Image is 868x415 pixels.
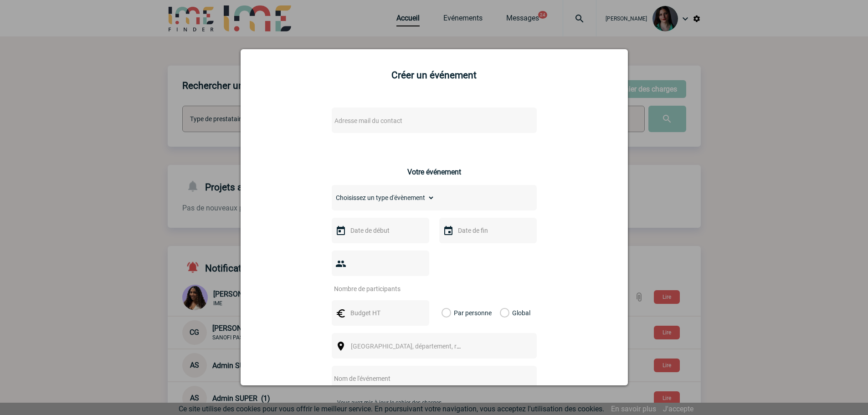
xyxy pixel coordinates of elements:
span: Adresse mail du contact [334,117,402,124]
input: Nombre de participants [332,283,417,295]
span: [GEOGRAPHIC_DATA], département, région... [351,343,478,350]
label: Par personne [442,300,452,326]
h2: Créer un événement [252,70,616,81]
label: Global [500,300,506,326]
h3: Votre événement [407,168,461,176]
input: Budget HT [348,307,411,319]
input: Date de début [348,225,411,236]
input: Nom de l'événement [332,373,513,384]
input: Date de fin [456,225,519,236]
